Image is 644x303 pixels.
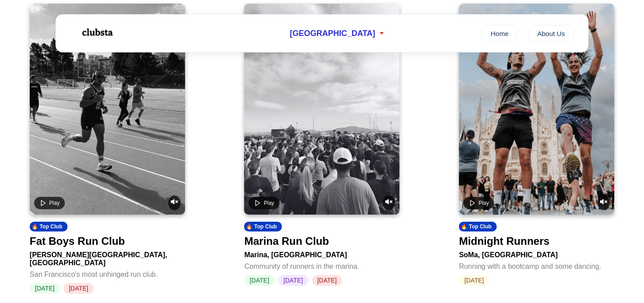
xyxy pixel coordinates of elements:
[30,4,185,294] a: Play videoUnmute video🔥 Top ClubFat Boys Run Club[PERSON_NAME][GEOGRAPHIC_DATA], [GEOGRAPHIC_DATA...
[528,25,574,42] a: About Us
[30,247,185,267] div: [PERSON_NAME][GEOGRAPHIC_DATA], [GEOGRAPHIC_DATA]
[49,200,59,206] span: Play
[244,275,274,286] span: [DATE]
[244,222,282,231] div: 🔥 Top Club
[264,200,274,206] span: Play
[30,283,60,294] span: [DATE]
[168,195,181,210] button: Unmute video
[459,4,614,286] a: Play videoUnmute video🔥 Top ClubMidnight RunnersSoMa, [GEOGRAPHIC_DATA]Running with a bootcamp an...
[459,222,497,231] div: 🔥 Top Club
[290,29,375,38] span: [GEOGRAPHIC_DATA]
[63,283,94,294] span: [DATE]
[30,235,125,247] div: Fat Boys Run Club
[30,267,185,279] div: San Francisco's most unhinged run club.
[249,197,279,209] button: Play video
[383,195,395,210] button: Unmute video
[312,275,342,286] span: [DATE]
[463,197,494,209] button: Play video
[34,197,65,209] button: Play video
[482,25,518,42] a: Home
[459,275,489,286] span: [DATE]
[244,247,399,259] div: Marina, [GEOGRAPHIC_DATA]
[459,235,549,247] div: Midnight Runners
[70,21,123,44] img: Logo
[478,200,489,206] span: Play
[244,4,399,286] a: Play videoUnmute video🔥 Top ClubMarina Run ClubMarina, [GEOGRAPHIC_DATA]Community of runners in t...
[278,275,308,286] span: [DATE]
[459,247,614,259] div: SoMa, [GEOGRAPHIC_DATA]
[459,259,614,271] div: Running with a bootcamp and some dancing.
[597,195,610,210] button: Unmute video
[30,222,67,231] div: 🔥 Top Club
[244,259,399,271] div: Community of runners in the marina.
[244,235,329,247] div: Marina Run Club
